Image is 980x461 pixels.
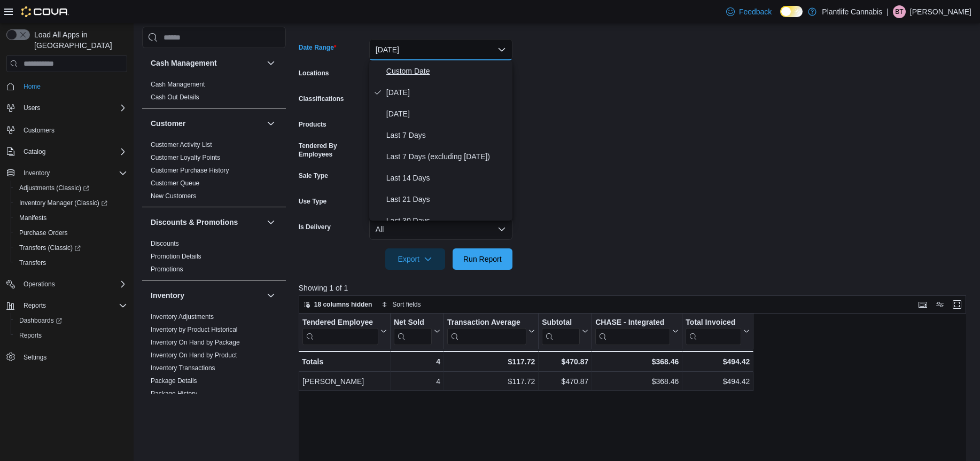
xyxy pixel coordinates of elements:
button: Purchase Orders [11,225,131,240]
span: Catalog [24,147,45,156]
div: $494.42 [686,375,750,388]
div: Subtotal [542,318,580,328]
span: Last 21 Days [386,193,508,206]
button: Users [19,101,44,114]
span: Catalog [19,145,127,158]
span: Operations [24,280,55,288]
div: Transaction Average [447,318,526,345]
span: BT [895,5,903,18]
span: Customers [19,123,127,136]
a: Customer Activity List [151,141,212,149]
button: Export [385,248,445,270]
span: Sort fields [392,300,421,309]
button: Transaction Average [447,318,535,345]
div: Tendered Employee [302,318,378,328]
span: Transfers [15,256,127,269]
span: Load All Apps in [GEOGRAPHIC_DATA] [30,29,127,51]
span: Last 30 Days [386,214,508,227]
button: 18 columns hidden [299,298,377,311]
a: New Customers [151,192,196,200]
div: $494.42 [686,355,750,368]
button: Catalog [19,145,50,158]
div: 4 [394,375,440,388]
span: Settings [24,353,46,362]
span: Settings [19,350,127,364]
label: Products [299,120,326,129]
a: Promotion Details [151,253,201,260]
span: Inventory On Hand by Product [151,351,237,360]
button: Customer [151,118,262,129]
span: Export [392,248,439,270]
a: Transfers (Classic) [15,241,85,254]
button: Operations [2,277,131,292]
div: Tendered Employee [302,318,378,345]
button: Cash Management [151,58,262,68]
label: Is Delivery [299,223,331,231]
span: Inventory Transactions [151,364,215,372]
a: Adjustments (Classic) [11,181,131,196]
button: CHASE - Integrated [595,318,679,345]
span: Transfers (Classic) [15,241,127,254]
label: Sale Type [299,171,328,180]
p: Showing 1 of 1 [299,283,973,293]
label: Classifications [299,95,344,103]
div: Brodie Thomson [893,5,906,18]
span: Cash Out Details [151,93,199,101]
button: Users [2,100,131,115]
div: Customer [142,138,286,207]
button: Sort fields [377,298,425,311]
div: Total Invoiced [686,318,741,345]
button: Inventory [265,289,277,302]
button: [DATE] [369,39,512,60]
span: Inventory by Product Historical [151,325,238,334]
span: Reports [15,329,127,342]
span: Manifests [15,212,127,224]
a: Transfers (Classic) [11,240,131,255]
button: Discounts & Promotions [151,217,262,228]
span: 18 columns hidden [314,300,372,309]
a: Adjustments (Classic) [15,182,94,194]
a: Inventory by Product Historical [151,326,238,333]
a: Settings [19,351,51,364]
div: $117.72 [447,355,535,368]
span: Dark Mode [780,17,781,18]
button: Customer [265,117,277,130]
p: | [886,5,889,18]
span: Inventory [24,169,50,177]
button: Operations [19,278,59,291]
button: Inventory [151,290,262,301]
h3: Inventory [151,290,184,301]
a: Customer Purchase History [151,167,229,174]
span: Package History [151,389,197,398]
label: Date Range [299,43,337,52]
div: Inventory [142,310,286,456]
span: New Customers [151,192,196,200]
span: Customer Loyalty Points [151,153,220,162]
button: Customers [2,122,131,137]
a: Discounts [151,240,179,247]
a: Customer Loyalty Points [151,154,220,161]
span: Reports [24,301,46,310]
button: Enter fullscreen [951,298,963,311]
span: Dashboards [19,316,62,325]
p: [PERSON_NAME] [910,5,971,18]
button: Inventory [19,167,54,179]
button: Reports [2,298,131,313]
div: Transaction Average [447,318,526,328]
button: Reports [11,328,131,343]
span: Inventory On Hand by Package [151,338,240,347]
button: Keyboard shortcuts [916,298,929,311]
a: Inventory Transactions [151,364,215,372]
a: Inventory On Hand by Product [151,351,237,359]
span: Discounts [151,239,179,248]
a: Inventory On Hand by Package [151,339,240,346]
div: Subtotal [542,318,580,345]
a: Inventory Adjustments [151,313,214,321]
button: Reports [19,299,50,312]
span: Last 7 Days (excluding [DATE]) [386,150,508,163]
h3: Customer [151,118,185,129]
button: Home [2,79,131,94]
span: Custom Date [386,65,508,77]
